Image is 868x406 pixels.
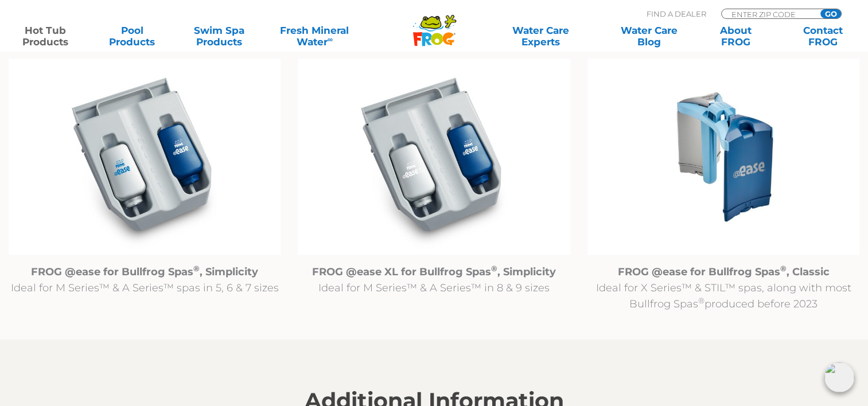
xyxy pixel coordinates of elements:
a: PoolProducts [99,25,166,48]
strong: FROG @ease XL for Bullfrog Spas , Simplicity [312,266,556,278]
a: ContactFROG [789,25,857,48]
sup: ® [491,264,497,273]
sup: ® [698,296,704,305]
img: @ease_Bullfrog_FROG @ease R180 for Bullfrog Spas with Filter [9,58,281,255]
a: AboutFROG [702,25,770,48]
strong: FROG @ease for Bullfrog Spas , Simplicity [31,266,258,278]
p: Ideal for M Series™ & A Series™ spas in 5, 6 & 7 sizes [9,264,281,296]
a: Swim SpaProducts [185,25,253,48]
input: Zip Code Form [730,9,808,19]
sup: ® [780,264,786,273]
p: Ideal for X Series™ & STIL™ spas, along with most Bullfrog Spas produced before 2023 [587,264,859,312]
a: Hot TubProducts [11,25,79,48]
p: Find A Dealer [647,9,706,19]
sup: ® [193,264,200,273]
img: @ease_Bullfrog_FROG @easeXL for Bullfrog Spas with Filter [298,58,570,255]
img: openIcon [824,362,854,392]
img: Untitled design (94) [587,58,859,255]
strong: FROG @ease for Bullfrog Spas , Classic [617,266,829,278]
a: Water CareBlog [615,25,683,48]
sup: ∞ [328,35,333,44]
input: GO [820,9,841,18]
a: Water CareExperts [486,25,595,48]
p: Ideal for M Series™ & A Series™ in 8 & 9 sizes [298,264,570,296]
a: Fresh MineralWater∞ [273,25,357,48]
